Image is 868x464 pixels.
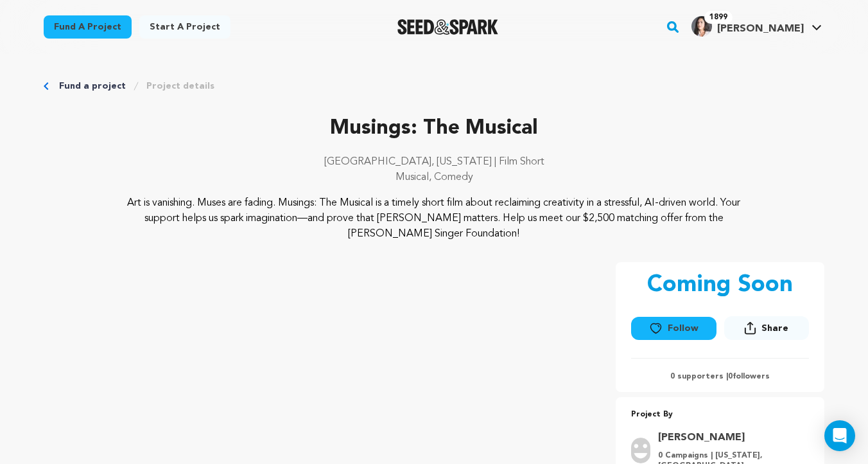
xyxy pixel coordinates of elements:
[717,24,804,34] span: [PERSON_NAME]
[44,170,824,185] p: Musical, Comedy
[139,15,230,39] a: Start a project
[689,13,824,37] a: Gabriella B.'s Profile
[397,19,498,35] img: Seed&Spark Logo Dark Mode
[631,317,716,340] button: Follow
[724,316,809,340] button: Share
[44,80,824,93] div: Breadcrumb
[397,19,498,35] a: Seed&Spark Homepage
[44,15,132,39] a: Fund a project
[631,371,809,382] p: 0 supporters | followers
[122,195,747,242] p: Art is vanishing. Muses are fading. Musings: The Musical is a timely short film about reclaiming ...
[658,430,801,445] a: Goto Kathryn Parks profile
[761,322,788,335] span: Share
[724,316,809,345] span: Share
[146,80,214,93] a: Project details
[689,13,824,40] span: Gabriella B.'s Profile
[44,113,824,144] p: Musings: The Musical
[44,154,824,170] p: [GEOGRAPHIC_DATA], [US_STATE] | Film Short
[647,272,793,298] p: Coming Soon
[691,16,804,37] div: Gabriella B.'s Profile
[691,16,712,37] img: headshot%20screenshot.jpg
[631,438,650,463] img: user.png
[59,80,126,93] a: Fund a project
[631,407,809,422] p: Project By
[728,373,733,380] span: 0
[824,420,855,451] div: Open Intercom Messenger
[704,11,733,24] span: 1899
